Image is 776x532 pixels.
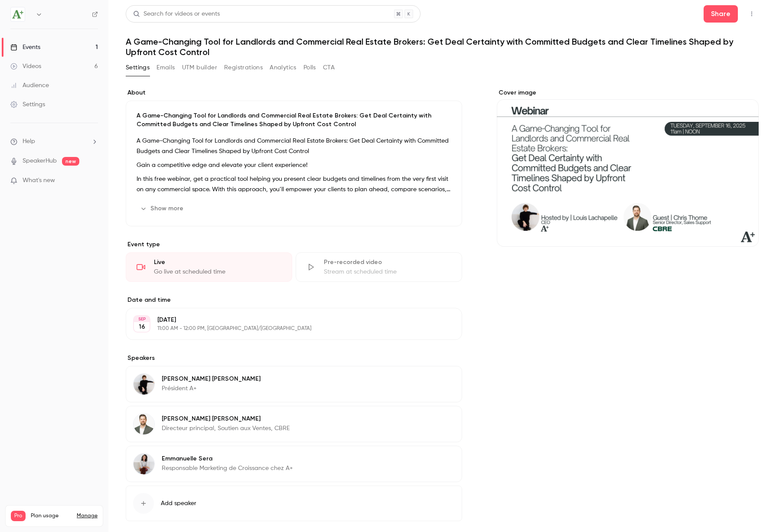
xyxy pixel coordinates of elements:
[162,454,293,463] p: Emmanuelle Sera
[134,374,154,395] img: Louis Lachapelle
[303,61,316,75] button: Polls
[154,268,281,276] div: Go live at scheduled time
[162,424,290,433] p: Directeur principal, Soutien aux Ventes, CBRE
[296,252,462,282] div: Pre-recorded videoStream at scheduled time
[10,62,41,71] div: Videos
[224,61,263,75] button: Registrations
[62,157,79,166] span: new
[323,61,335,75] button: CTA
[10,81,49,90] div: Audience
[126,486,462,521] button: Add speaker
[162,384,261,393] p: Président A+
[324,258,451,267] div: Pre-recorded video
[10,100,45,109] div: Settings
[23,137,35,146] span: Help
[162,415,290,423] p: [PERSON_NAME] [PERSON_NAME]
[126,61,150,75] button: Settings
[126,366,462,402] div: Louis Lachapelle[PERSON_NAME] [PERSON_NAME]Président A+
[497,88,759,97] label: Cover image
[162,464,293,473] p: Responsable Marketing de Croissance chez A+
[23,157,57,166] a: SpeakerHub
[23,176,55,185] span: What's new
[134,454,154,474] img: Emmanuelle Sera
[126,406,462,442] div: Chris Thorne[PERSON_NAME] [PERSON_NAME]Directeur principal, Soutien aux Ventes, CBRE
[10,137,98,146] li: help-dropdown-opener
[162,375,261,383] p: [PERSON_NAME] [PERSON_NAME]
[270,61,297,75] button: Analytics
[77,512,98,519] a: Manage
[704,5,738,23] button: Share
[88,177,98,185] iframe: Noticeable Trigger
[137,202,189,215] button: Show more
[31,512,72,519] span: Plan usage
[137,136,451,157] p: A Game-Changing Tool for Landlords and Commercial Real Estate Brokers: Get Deal Certainty with Co...
[126,354,462,362] label: Speakers
[497,88,759,247] section: Cover image
[10,43,40,52] div: Events
[126,88,462,97] label: About
[134,414,154,434] img: Chris Thorne
[126,240,462,249] p: Event type
[182,61,217,75] button: UTM builder
[154,258,281,267] div: Live
[324,268,451,276] div: Stream at scheduled time
[157,325,416,332] p: 11:00 AM - 12:00 PM, [GEOGRAPHIC_DATA]/[GEOGRAPHIC_DATA]
[126,252,292,282] div: LiveGo live at scheduled time
[126,446,462,482] div: Emmanuelle SeraEmmanuelle SeraResponsable Marketing de Croissance chez A+
[137,174,451,195] p: In this free webinar, get a practical tool helping you present clear budgets and timelines from t...
[126,36,759,57] h1: A Game-Changing Tool for Landlords and Commercial Real Estate Brokers: Get Deal Certainty with Co...
[11,511,26,521] span: Pro
[137,111,451,129] p: A Game-Changing Tool for Landlords and Commercial Real Estate Brokers: Get Deal Certainty with Co...
[137,160,451,170] p: Gain a competitive edge and elevate your client experience!
[157,316,416,324] p: [DATE]
[134,316,150,322] div: SEP
[139,323,145,331] p: 16
[157,61,175,75] button: Emails
[126,296,462,304] label: Date and time
[161,499,196,508] span: Add speaker
[133,10,220,19] div: Search for videos or events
